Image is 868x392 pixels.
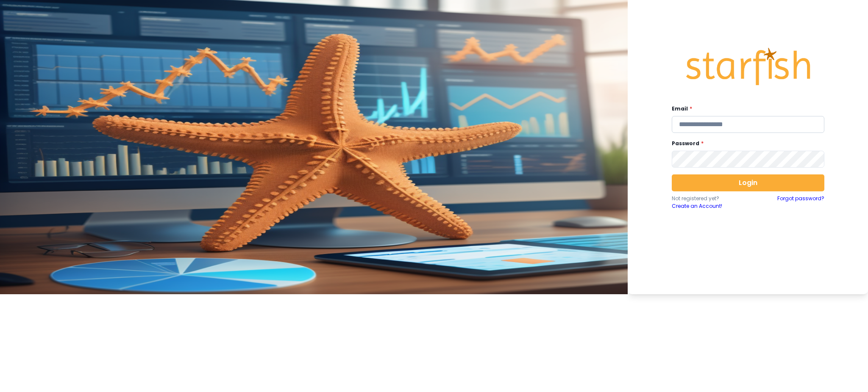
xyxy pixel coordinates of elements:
a: Forgot password? [777,195,824,210]
a: Create an Account! [672,202,748,210]
label: Password [672,140,819,147]
button: Login [672,174,824,191]
label: Email [672,105,819,113]
p: Not registered yet? [672,195,748,202]
img: Logo.42cb71d561138c82c4ab.png [684,40,812,93]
